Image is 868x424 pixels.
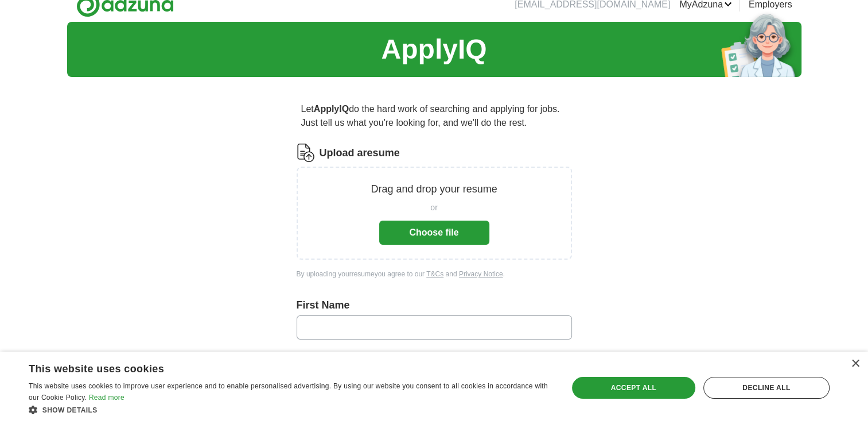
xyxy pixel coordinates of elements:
a: Read more, opens a new window [89,394,124,402]
div: This website uses cookies [29,359,523,376]
p: Drag and drop your resume [371,182,497,197]
p: Let do the hard work of searching and applying for jobs. Just tell us what you're looking for, an... [297,98,572,134]
span: Show details [42,406,98,414]
div: Show details [29,404,552,415]
label: Last Name [297,349,572,364]
span: This website uses cookies to improve user experience and to enable personalised advertising. By u... [29,382,548,402]
div: Accept all [572,377,695,399]
div: Decline all [703,377,830,399]
span: or [430,202,437,214]
a: Privacy Notice [459,270,503,278]
label: First Name [297,298,572,313]
div: By uploading your resume you agree to our and . [297,269,572,279]
strong: ApplyIQ [314,104,349,114]
label: Upload a resume [320,145,400,161]
h1: ApplyIQ [381,29,486,70]
div: Close [851,360,859,368]
button: Choose file [379,221,489,245]
a: T&Cs [426,270,443,278]
img: CV Icon [297,144,315,162]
